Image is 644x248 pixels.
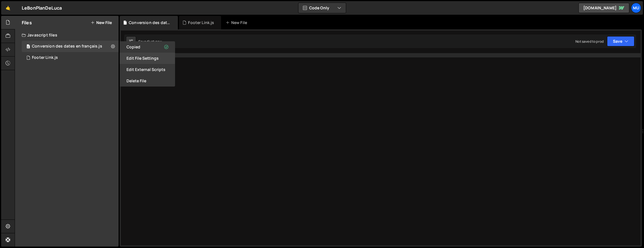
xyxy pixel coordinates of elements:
div: Javascript files [15,29,119,41]
div: Conversion des dates en français.js [129,20,171,25]
div: Conversion des dates en français.js [32,44,102,49]
div: Not saved to prod [575,39,604,44]
button: Edit External Scripts [120,64,175,75]
div: Footer Link.js [188,20,214,25]
div: 16656/45405.js [22,41,119,52]
div: 16656/45404.js [22,52,119,63]
button: Delete File [120,75,175,87]
button: New File [91,20,112,25]
a: [DOMAIN_NAME] [578,3,629,13]
div: just now [149,39,162,44]
a: 🤙 [1,1,15,15]
div: Footer Link.js [32,55,58,60]
span: 0 [27,45,30,49]
div: Saved [138,39,162,44]
div: New File [226,20,249,25]
a: Mu [631,3,641,13]
h2: Files [22,20,32,26]
button: Code Only [298,3,346,13]
button: Save [607,36,634,46]
div: LeBonPlanDeLuca [22,5,62,11]
button: Copied [120,41,175,53]
button: Edit File Settings [120,53,175,64]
